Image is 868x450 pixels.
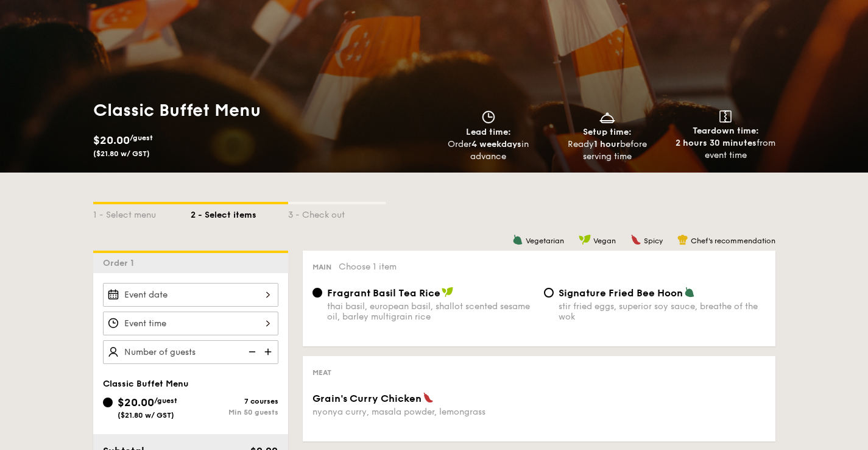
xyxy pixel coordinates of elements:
span: Order 1 [103,258,139,268]
div: from event time [671,137,780,162]
input: Fragrant Basil Tea Ricethai basil, european basil, shallot scented sesame oil, barley multigrain ... [312,288,322,298]
span: /guest [130,134,153,142]
div: Ready before serving time [552,138,662,163]
span: ($21.80 w/ GST) [93,149,150,158]
span: Classic Buffet Menu [103,379,189,389]
img: icon-vegan.f8ff3823.svg [579,234,591,245]
img: icon-spicy.37a8142b.svg [423,392,434,403]
span: Spicy [644,237,663,245]
img: icon-teardown.65201eee.svg [719,110,732,123]
div: Order in advance [434,138,543,163]
img: icon-chef-hat.a58ddaea.svg [677,234,688,245]
div: 7 courses [191,397,278,405]
img: icon-vegetarian.fe4039eb.svg [512,234,523,245]
span: Vegan [593,237,616,245]
input: Event time [103,312,278,335]
span: Fragrant Basil Tea Rice [327,287,440,299]
strong: 2 hours 30 minutes [676,138,757,148]
img: icon-vegan.f8ff3823.svg [442,287,454,298]
span: Meat [312,368,331,377]
strong: 4 weekdays [471,139,521,149]
span: Main [312,263,331,271]
strong: 1 hour [594,139,620,149]
div: 3 - Check out [288,204,386,221]
span: /guest [154,396,177,405]
div: stir fried eggs, superior soy sauce, breathe of the wok [559,301,766,322]
span: Grain's Curry Chicken [312,393,422,404]
div: thai basil, european basil, shallot scented sesame oil, barley multigrain rice [327,301,534,322]
span: Chef's recommendation [691,237,775,245]
input: Signature Fried Bee Hoonstir fried eggs, superior soy sauce, breathe of the wok [544,288,554,298]
span: Lead time: [466,127,511,137]
h1: Classic Buffet Menu [93,99,429,121]
span: Choose 1 item [339,262,397,272]
span: Vegetarian [526,237,564,245]
img: icon-spicy.37a8142b.svg [630,234,641,245]
span: Teardown time: [693,126,759,136]
span: $20.00 [93,134,130,147]
img: icon-add.58712e84.svg [260,340,278,363]
input: Event date [103,283,278,307]
span: $20.00 [118,396,154,409]
div: Min 50 guests [191,408,278,416]
div: 1 - Select menu [93,204,191,221]
div: 2 - Select items [191,204,288,221]
input: $20.00/guest($21.80 w/ GST)7 coursesMin 50 guests [103,398,113,407]
input: Number of guests [103,340,278,364]
img: icon-vegetarian.fe4039eb.svg [684,287,695,298]
span: Signature Fried Bee Hoon [559,287,683,299]
span: Setup time: [583,127,632,137]
img: icon-reduce.1d2dbef1.svg [242,340,260,363]
img: icon-clock.2db775ea.svg [479,110,498,124]
div: nyonya curry, masala powder, lemongrass [312,407,534,417]
span: ($21.80 w/ GST) [118,411,174,420]
img: icon-dish.430c3a2e.svg [598,110,616,124]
